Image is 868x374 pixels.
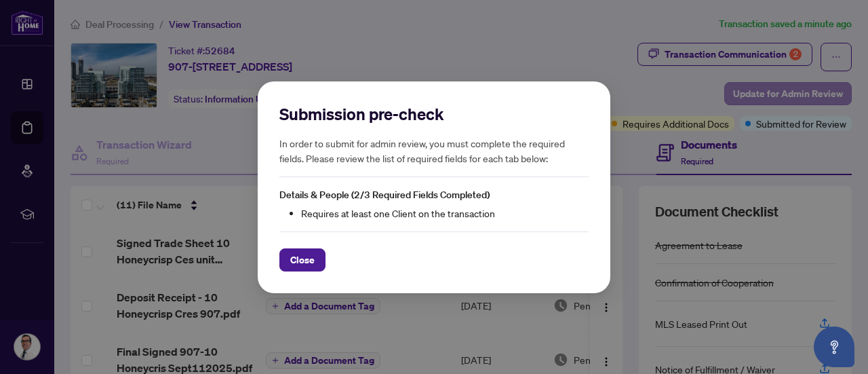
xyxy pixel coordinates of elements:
span: Close [290,248,315,270]
h2: Submission pre-check [279,103,589,125]
button: Close [279,248,325,271]
h5: In order to submit for admin review, you must complete the required fields. Please review the lis... [279,136,589,166]
li: Requires at least one Client on the transaction [301,205,589,220]
span: Details & People (2/3 Required Fields Completed) [279,189,490,201]
button: Open asap [814,326,854,367]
